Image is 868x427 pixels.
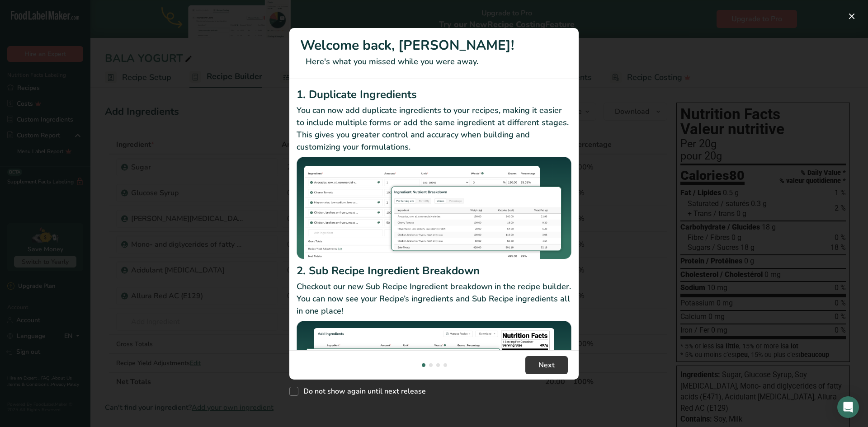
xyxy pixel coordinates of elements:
[300,35,568,56] h1: Welcome back, [PERSON_NAME]!
[297,263,571,279] h2: 2. Sub Recipe Ingredient Breakdown
[297,321,571,423] img: Sub Recipe Ingredient Breakdown
[297,281,571,317] p: Checkout our new Sub Recipe Ingredient breakdown in the recipe builder. You can now see your Reci...
[538,360,555,371] span: Next
[298,387,426,396] span: Do not show again until next release
[300,56,568,68] p: Here's what you missed while you were away.
[297,86,571,103] h2: 1. Duplicate Ingredients
[525,356,568,374] button: Next
[297,104,571,153] p: You can now add duplicate ingredients to your recipes, making it easier to include multiple forms...
[837,396,859,418] div: Open Intercom Messenger
[297,157,571,259] img: Duplicate Ingredients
